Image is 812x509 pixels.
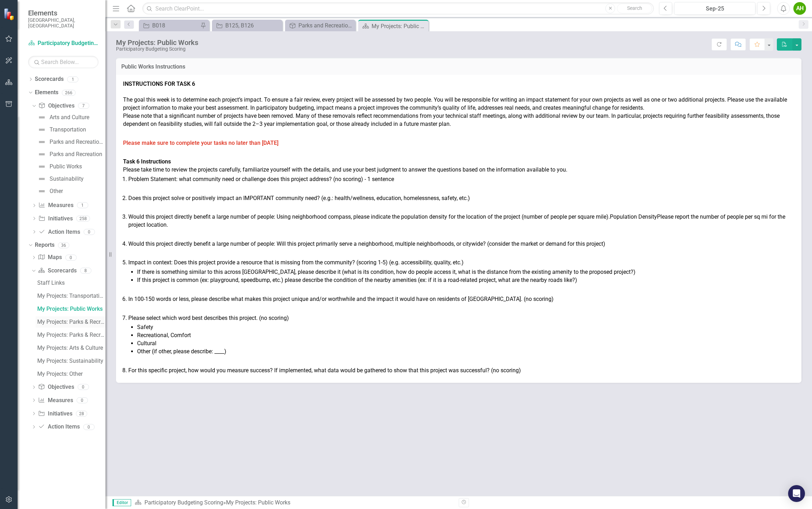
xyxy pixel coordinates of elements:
div: My Projects: Transportation [37,293,105,299]
img: Not Defined [38,175,46,183]
a: Participatory Budgeting Scoring [144,499,223,506]
div: 0 [78,384,89,390]
span: If there is something similar to this across [GEOGRAPHIC_DATA], please describe it (what is its c... [137,269,636,275]
div: 0 [83,424,95,430]
div: Parks and Recreation (Spanish) [50,139,105,145]
div: B018 [152,21,199,30]
span: Please note that a significant number of projects have been removed. Many of these removals refle... [123,112,780,127]
input: Search ClearPoint... [142,2,654,15]
a: B125, B126 [214,21,281,30]
span: Elements [28,9,98,17]
a: My Projects: Parks & Recreation [36,316,105,328]
div: My Projects: Arts & Culture [37,345,105,351]
img: Not Defined [38,113,46,122]
div: Staff Links [37,280,105,286]
span: If this project is common (ex: playground, speedbump, etc.) please describe the condition of the ... [137,277,577,283]
div: My Projects: Public Works [116,39,198,46]
a: Action Items [38,423,79,431]
div: Other [50,188,63,194]
a: Other [36,186,63,197]
a: Participatory Budgeting Scoring [28,39,98,47]
span: Recreational, Comfort [137,332,191,339]
div: My Projects: Public Works [226,499,290,506]
a: Parks and Recreation (Spanish) [36,136,105,148]
span: Search [627,5,642,11]
span: Please select which word best describes this project. (no scoring) [128,315,289,321]
strong: Task 6 Instructions [123,158,171,165]
div: 36 [58,242,69,248]
div: 28 [76,411,87,417]
div: B125, B126 [225,21,281,30]
a: Measures [38,201,73,210]
a: Objectives [38,383,74,391]
a: Scorecards [35,75,64,83]
div: 258 [76,215,90,221]
strong: Please make sure to complete your tasks no later than [DATE] [123,140,278,146]
a: Population Density [610,213,657,220]
div: Sustainability [50,176,84,182]
img: Not Defined [38,150,46,159]
small: [GEOGRAPHIC_DATA], [GEOGRAPHIC_DATA] [28,17,98,29]
div: 1 [67,76,78,82]
h3: Public Works Instructions [121,64,796,70]
a: Initiatives [38,215,72,223]
img: ClearPoint Strategy [4,8,16,20]
a: Staff Links [36,277,105,289]
span: Editor [112,499,131,506]
a: Transportation [36,124,86,135]
div: Participatory Budgeting Scoring [116,46,198,52]
img: Not Defined [38,125,46,134]
button: Sep-25 [674,2,755,15]
span: Problem Statement: what community need or challenge does this project address? (no scoring) - 1 s... [128,176,394,182]
div: My Projects: Other [37,371,105,377]
div: My Projects: Public Works [37,306,105,312]
a: Reports [35,241,54,249]
span: Safety [137,324,153,330]
div: My Projects: Parks & Recreation [37,319,105,325]
a: B018 [141,21,199,30]
div: 0 [77,397,88,403]
a: Measures [38,397,73,405]
a: My Projects: Transportation [36,290,105,302]
a: Arts and Culture [36,112,89,123]
img: Not Defined [38,187,46,195]
div: Arts and Culture [50,114,89,121]
a: Parks and Recreation (Spanish) [287,21,354,30]
div: 0 [84,229,95,235]
a: My Projects: Parks & Recreation Spanish [36,329,105,341]
div: My Projects: Parks & Recreation Spanish [37,332,105,338]
div: 0 [65,254,77,260]
a: My Projects: Sustainability [36,355,105,367]
span: For this specific project, how would you measure success? If implemented, what data would be gath... [128,367,521,374]
div: 1 [77,202,88,208]
span: Would this project directly benefit a large number of people: Will this project primarily serve a... [128,240,605,247]
input: Search Below... [28,56,98,68]
div: Public Works [50,163,82,170]
span: In 100-150 words or less, please describe what makes this project unique and/or worthwhile and th... [128,296,554,302]
a: Parks and Recreation [36,149,102,160]
strong: INSTRUCTIONS FOR TASK 6 [123,80,195,87]
a: Sustainability [36,173,84,185]
div: 266 [62,90,76,96]
a: Public Works [36,161,82,172]
div: » [135,499,453,507]
div: 7 [78,103,89,109]
div: Transportation [50,127,86,133]
span: Other (if other, please describe: ____) [137,348,226,355]
button: Search [617,4,652,13]
span: Does this project solve or positively impact an IMPORTANT community need? (e.g.: health/wellness,... [128,195,470,201]
span: Please take time to review the projects carefully, familiarize yourself with the details, and use... [123,166,567,173]
div: My Projects: Public Works [372,22,427,31]
a: My Projects: Arts & Culture [36,342,105,354]
a: Scorecards [38,267,76,275]
div: My Projects: Sustainability [37,358,105,364]
div: Sep-25 [677,5,753,13]
div: 8 [80,268,91,274]
div: Open Intercom Messenger [788,485,805,502]
span: The goal this week is to determine each project’s impact. To ensure a fair review, every project ... [123,96,787,111]
button: AH [793,2,806,15]
div: Parks and Recreation [50,151,102,157]
a: Objectives [38,102,74,110]
a: Elements [35,89,58,97]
